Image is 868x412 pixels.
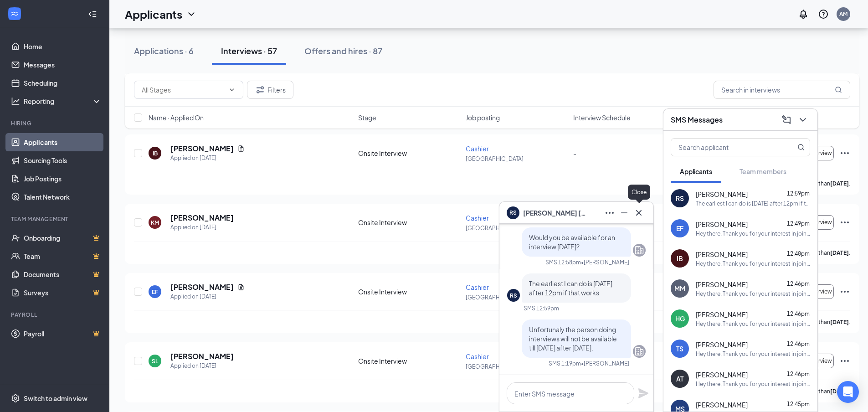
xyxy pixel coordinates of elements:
[676,224,683,233] div: EF
[88,10,97,19] svg: Collapse
[676,194,684,203] div: RS
[671,115,723,125] h3: SMS Messages
[696,350,810,358] div: Hey there, Thank you for your interest in joining our team! We appreciate you taking the time to ...
[787,220,810,227] span: 12:49pm
[549,360,581,367] div: SMS 1:19pm
[696,320,810,328] div: Hey there, Thank you for your interest in joining our team! We appreciate you taking the time to ...
[529,233,615,251] span: Would you be available for an interview [DATE]?
[358,113,376,122] span: Stage
[466,144,489,153] span: Cashier
[11,311,100,319] div: Payroll
[781,114,792,125] svg: ComposeMessage
[633,207,644,218] svg: Cross
[466,155,568,163] p: [GEOGRAPHIC_DATA]
[11,97,20,106] svg: Analysis
[696,230,810,237] div: Hey there, Thank you for your interest in joining our team! We appreciate you taking the time to ...
[24,283,102,302] a: SurveysCrown
[696,190,748,199] span: [PERSON_NAME]
[696,380,810,388] div: Hey there, Thank you for your interest in joining our team! We appreciate you taking the time to ...
[602,206,617,220] button: Ellipses
[634,245,645,256] svg: Company
[787,371,810,377] span: 12:46pm
[839,355,850,366] svg: Ellipses
[524,304,559,312] div: SMS 12:59pm
[170,154,245,163] div: Applied on [DATE]
[170,213,234,223] h5: [PERSON_NAME]
[545,258,581,266] div: SMS 12:58pm
[170,223,234,232] div: Applied on [DATE]
[787,401,810,407] span: 12:45pm
[638,388,649,399] svg: Plane
[675,314,685,323] div: HG
[573,149,576,157] span: -
[24,394,87,403] div: Switch to admin view
[581,258,629,266] span: • [PERSON_NAME]
[170,351,234,361] h5: [PERSON_NAME]
[628,185,650,200] div: Close
[830,319,849,325] b: [DATE]
[24,324,102,343] a: PayrollCrown
[830,249,849,256] b: [DATE]
[358,356,460,366] div: Onsite Interview
[24,265,102,283] a: DocumentsCrown
[466,214,489,222] span: Cashier
[696,340,748,349] span: [PERSON_NAME]
[779,113,794,127] button: ComposeMessage
[797,114,808,125] svg: ChevronDown
[510,292,517,299] div: RS
[125,6,182,22] h1: Applicants
[24,97,102,106] div: Reporting
[787,340,810,347] span: 12:46pm
[787,190,810,197] span: 12:59pm
[696,290,810,298] div: Hey there, Thank you for your interest in joining our team! We appreciate you taking the time to ...
[529,325,617,352] span: Unfortunaly the person doing interviews will not be available till [DATE] after [DATE].
[10,9,19,18] svg: WorkstreamLogo
[830,388,849,395] b: [DATE]
[152,357,158,365] div: SL
[632,206,646,220] button: Cross
[24,229,102,247] a: OnboardingCrown
[830,180,849,187] b: [DATE]
[24,188,102,206] a: Talent Network
[839,148,850,159] svg: Ellipses
[142,85,225,95] input: All Stages
[787,310,810,317] span: 12:46pm
[671,139,779,156] input: Search applicant
[247,81,293,99] button: Filter Filters
[696,370,748,379] span: [PERSON_NAME]
[696,220,748,229] span: [PERSON_NAME]
[237,145,245,152] svg: Document
[797,144,805,151] svg: MagnifyingGlass
[24,37,102,56] a: Home
[835,86,842,93] svg: MagnifyingGlass
[573,113,631,122] span: Interview Schedule
[11,394,20,403] svg: Settings
[170,282,234,292] h5: [PERSON_NAME]
[466,294,568,301] p: [GEOGRAPHIC_DATA]
[696,400,748,409] span: [PERSON_NAME]
[680,167,712,175] span: Applicants
[740,167,786,175] span: Team members
[839,10,847,18] div: AM
[796,113,810,127] button: ChevronDown
[696,260,810,268] div: Hey there, Thank you for your interest in joining our team! We appreciate you taking the time to ...
[24,151,102,170] a: Sourcing Tools
[24,56,102,74] a: Messages
[466,113,500,122] span: Job posting
[255,84,266,95] svg: Filter
[149,113,204,122] span: Name · Applied On
[696,310,748,319] span: [PERSON_NAME]
[696,280,748,289] span: [PERSON_NAME]
[11,215,100,223] div: Team Management
[466,363,568,371] p: [GEOGRAPHIC_DATA]
[696,250,748,259] span: [PERSON_NAME]
[151,219,159,227] div: KM
[581,360,629,367] span: • [PERSON_NAME]
[529,279,612,297] span: The earliest I can do is [DATE] after 12pm if that works
[170,361,234,371] div: Applied on [DATE]
[221,45,277,57] div: Interviews · 57
[358,287,460,296] div: Onsite Interview
[358,149,460,158] div: Onsite Interview
[153,149,158,157] div: IB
